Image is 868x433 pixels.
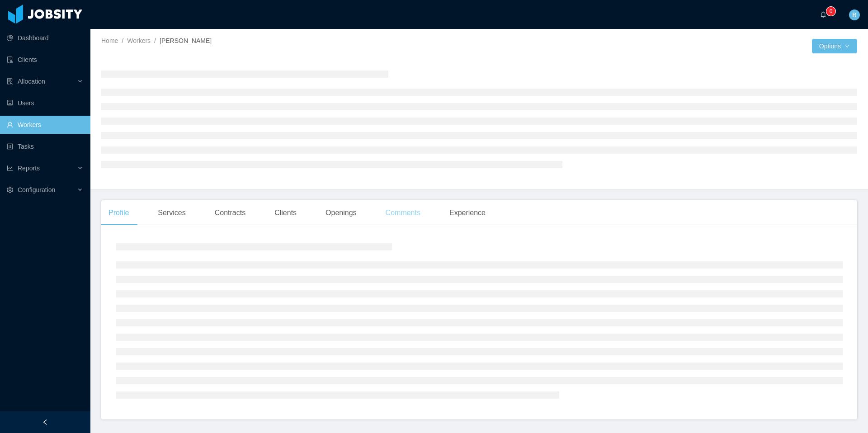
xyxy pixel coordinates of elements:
span: / [122,37,123,44]
div: Services [151,200,193,226]
a: Workers [127,37,151,44]
sup: 0 [826,7,835,16]
a: icon: userWorkers [7,116,83,134]
i: icon: solution [7,78,13,85]
div: Clients [267,200,304,226]
span: Configuration [18,186,55,193]
div: Contracts [208,200,253,226]
button: Optionsicon: down [812,39,857,53]
a: Home [101,37,118,44]
span: [PERSON_NAME] [160,37,212,44]
div: Experience [442,200,493,226]
a: icon: profileTasks [7,137,83,155]
i: icon: bell [820,11,826,18]
i: icon: setting [7,187,13,193]
a: icon: robotUsers [7,94,83,112]
div: Comments [378,200,428,226]
span: Allocation [18,78,45,85]
div: Openings [318,200,364,226]
span: / [154,37,156,44]
span: Reports [18,165,40,172]
span: B [852,9,856,20]
a: icon: pie-chartDashboard [7,29,83,47]
i: icon: line-chart [7,165,13,171]
a: icon: auditClients [7,51,83,69]
div: Profile [101,200,136,226]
